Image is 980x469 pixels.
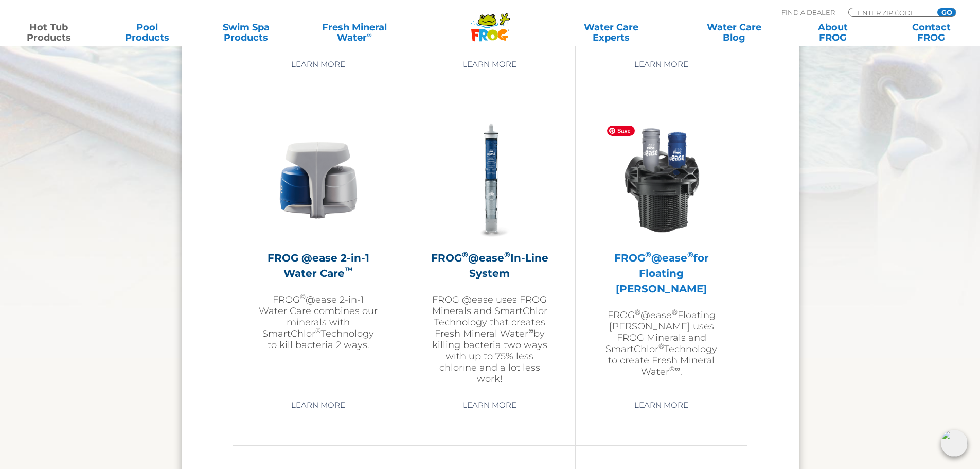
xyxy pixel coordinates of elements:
sup: ® [300,292,306,301]
a: FROG®@ease®for Floating [PERSON_NAME]FROG®@ease®Floating [PERSON_NAME] uses FROG Minerals and Sma... [601,120,721,388]
sup: ∞ [528,326,533,335]
a: PoolProducts [109,22,186,43]
sup: ® [645,250,651,259]
p: FROG @ease 2-in-1 Water Care combines our minerals with SmartChlor Technology to kill bacteria 2 ... [259,294,378,351]
sup: ® [669,364,675,373]
a: FROG @ease 2-in-1 Water Care™FROG®@ease 2-in-1 Water Care combines our minerals with SmartChlor®T... [259,120,378,388]
a: Fresh MineralWater∞ [306,22,402,43]
img: InLineWeir_Front_High_inserting-v2-300x300.png [602,120,721,240]
img: openIcon [941,430,968,457]
a: Learn More [622,396,700,414]
sup: ® [687,250,693,259]
sup: ∞ [367,30,372,39]
a: Learn More [451,55,528,74]
sup: ® [504,250,510,259]
sup: ® [315,326,321,335]
sup: ® [462,250,468,259]
sup: ∞ [675,364,680,373]
span: Save [607,126,635,136]
a: Water CareBlog [696,22,772,43]
h2: FROG @ease 2-in-1 Water Care [259,250,378,281]
a: Swim SpaProducts [208,22,284,43]
a: ContactFROG [893,22,970,43]
p: FROG @ease uses FROG Minerals and SmartChlor Technology that creates Fresh Mineral Water by killi... [430,294,549,385]
a: AboutFROG [794,22,871,43]
p: Find A Dealer [781,8,835,17]
img: @ease-2-in-1-Holder-v2-300x300.png [259,120,378,240]
a: Water CareExperts [549,22,673,43]
h2: FROG @ease In-Line System [430,250,549,281]
sup: ® [672,308,678,316]
img: inline-system-300x300.png [430,120,549,240]
a: Learn More [622,55,700,74]
h2: FROG @ease for Floating [PERSON_NAME] [601,250,721,297]
input: GO [937,8,956,16]
a: FROG®@ease®In-Line SystemFROG @ease uses FROG Minerals and SmartChlor Technology that creates Fre... [430,120,549,388]
input: Zip Code Form [857,8,926,17]
p: FROG @ease Floating [PERSON_NAME] uses FROG Minerals and SmartChlor Technology to create Fresh Mi... [601,309,721,377]
sup: ® [635,308,640,316]
a: Learn More [451,396,528,414]
a: Hot TubProducts [10,22,87,43]
a: Learn More [279,55,357,74]
sup: ® [658,342,664,350]
a: Learn More [279,396,357,414]
sup: ™ [345,265,353,275]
